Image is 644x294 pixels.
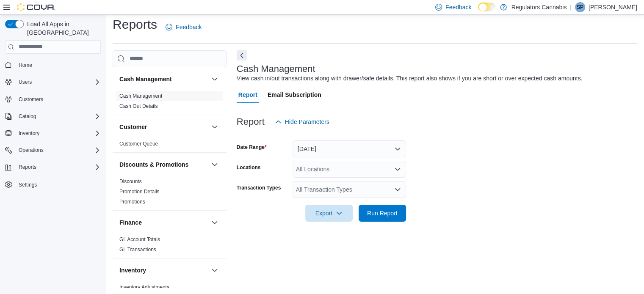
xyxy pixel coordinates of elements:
span: Reports [19,164,36,170]
a: Promotions [119,199,145,205]
button: Open list of options [394,186,401,193]
button: Home [2,59,104,71]
button: Users [2,76,104,88]
span: Home [15,60,101,70]
span: Export [310,205,348,222]
label: Locations [237,164,261,171]
button: Catalog [15,111,39,121]
button: Cash Management [119,75,208,83]
span: GL Transactions [119,246,156,253]
button: Discounts & Promotions [210,159,220,170]
span: Cash Management [119,93,162,99]
h3: Cash Management [119,75,172,83]
span: Feedback [445,3,471,11]
button: Export [305,205,353,222]
span: Catalog [15,111,101,121]
a: Settings [15,180,40,190]
div: View cash in/out transactions along with drawer/safe details. This report also shows if you are s... [237,74,583,83]
span: GL Account Totals [119,236,160,243]
span: Customer Queue [119,140,158,147]
div: Customer [113,139,227,152]
p: Regulators Cannabis [511,2,567,12]
button: Customer [210,122,220,132]
button: Finance [210,217,220,228]
div: Sarah Pentz [575,2,585,12]
button: Run Report [359,205,406,222]
a: Cash Management [119,93,162,99]
button: Hide Parameters [271,113,333,130]
span: Catalog [19,113,36,120]
button: Next [237,50,247,60]
a: GL Account Totals [119,236,160,242]
h3: Cash Management [237,64,315,74]
a: Home [15,60,36,70]
button: Catalog [2,110,104,122]
img: Cova [17,3,55,11]
span: Cash Out Details [119,103,158,110]
div: Finance [113,234,227,258]
span: Report [238,86,257,103]
h3: Finance [119,218,142,227]
span: Customers [19,96,43,103]
a: Cash Out Details [119,103,158,109]
span: Run Report [367,209,398,217]
span: Home [19,62,32,69]
button: Reports [15,162,40,172]
span: Inventory [15,128,101,138]
div: Cash Management [113,91,227,115]
button: Open list of options [394,166,401,173]
button: Settings [2,178,104,190]
a: Inventory Adjustments [119,284,169,290]
button: Inventory [210,265,220,275]
button: Customers [2,93,104,105]
span: Feedback [176,23,202,31]
button: Finance [119,218,208,227]
span: Reports [15,162,101,172]
h3: Customer [119,123,147,131]
a: GL Transactions [119,247,156,253]
span: Email Subscription [268,86,321,103]
div: Discounts & Promotions [113,176,227,210]
span: Discounts [119,178,142,185]
button: Operations [15,145,47,155]
nav: Complex example [5,55,101,213]
span: Inventory [19,130,39,137]
h1: Reports [113,16,157,33]
a: Promotion Details [119,189,160,195]
span: Settings [19,181,37,188]
button: Reports [2,161,104,173]
span: Users [15,77,101,87]
label: Date Range [237,144,267,151]
span: Settings [15,179,101,190]
button: Discounts & Promotions [119,160,208,169]
h3: Report [237,117,265,127]
button: Inventory [119,266,208,275]
button: Customer [119,123,208,131]
p: | [570,2,572,12]
h3: Inventory [119,266,146,275]
button: [DATE] [293,140,406,157]
button: Users [15,77,35,87]
span: SP [577,2,583,12]
span: Hide Parameters [285,118,329,126]
label: Transaction Types [237,184,281,191]
p: [PERSON_NAME] [589,2,637,12]
button: Cash Management [210,74,220,84]
a: Customers [15,94,47,104]
span: Load All Apps in [GEOGRAPHIC_DATA] [24,20,101,37]
button: Inventory [2,127,104,139]
a: Customer Queue [119,141,158,147]
button: Operations [2,144,104,156]
input: Dark Mode [478,3,496,11]
span: Operations [15,145,101,155]
h3: Discounts & Promotions [119,160,188,169]
span: Users [19,79,32,85]
button: Inventory [15,128,43,138]
a: Feedback [162,19,205,36]
span: Customers [15,94,101,104]
a: Discounts [119,179,142,184]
